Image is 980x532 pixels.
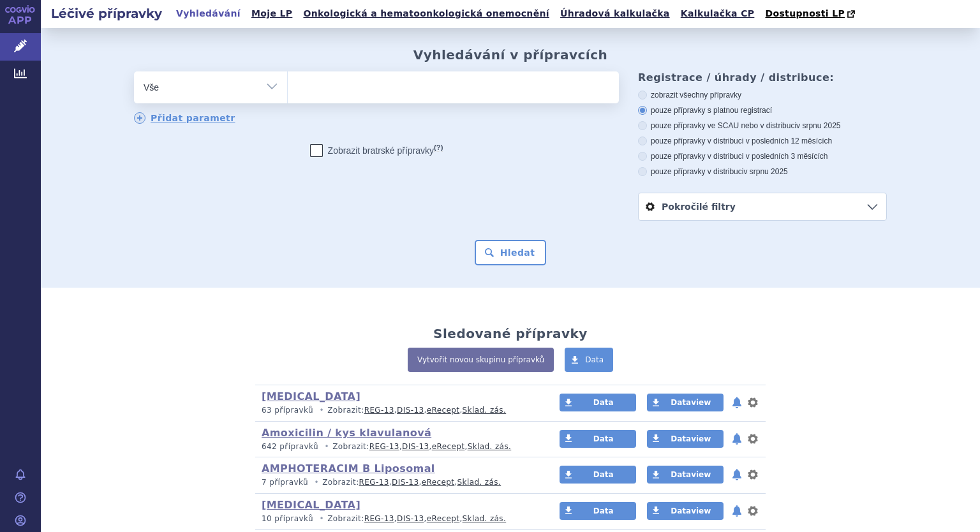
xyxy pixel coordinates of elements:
[369,442,399,451] a: REG-13
[765,8,845,18] span: Dostupnosti LP
[262,441,535,452] p: Zobrazit: , , ,
[262,478,308,487] span: 7 přípravků
[746,467,759,482] button: nastavení
[321,441,332,452] i: •
[475,240,547,265] button: Hledat
[647,430,724,448] a: Dataview
[638,90,887,100] label: zobrazit všechny přípravky
[593,434,614,443] span: Data
[746,395,759,410] button: nastavení
[639,193,886,220] a: Pokročilé filtry
[397,406,424,415] a: DIS-13
[560,394,636,411] a: Data
[731,503,743,519] button: notifikace
[638,105,887,115] label: pouze přípravky s platnou registrací
[310,144,443,157] label: Zobrazit bratrské přípravky
[262,442,318,451] span: 642 přípravků
[463,514,507,523] a: Sklad. zás.
[402,442,429,451] a: DIS-13
[746,503,759,519] button: nastavení
[408,348,554,372] a: Vytvořit novou skupinu přípravků
[392,478,419,487] a: DIS-13
[671,434,711,443] span: Dataview
[364,406,394,415] a: REG-13
[731,431,743,447] button: notifikace
[262,462,435,475] a: AMPHOTERACIM B Liposomal
[311,477,322,488] i: •
[457,478,501,487] a: Sklad. zás.
[262,427,431,439] a: Amoxicilin / kys klavulanová
[422,478,455,487] a: eRecept
[593,470,614,479] span: Data
[262,406,313,415] span: 63 přípravků
[560,430,636,448] a: Data
[731,395,743,410] button: notifikace
[585,355,604,364] span: Data
[638,151,887,161] label: pouze přípravky v distribuci v posledních 3 měsících
[262,514,535,524] p: Zobrazit: , , ,
[427,514,460,523] a: eRecept
[638,136,887,146] label: pouze přípravky v distribuci v posledních 12 měsících
[761,5,861,23] a: Dostupnosti LP
[638,166,887,177] label: pouze přípravky v distribuci
[565,348,613,372] a: Data
[262,405,535,416] p: Zobrazit: , , ,
[262,499,360,511] a: [MEDICAL_DATA]
[262,514,313,523] span: 10 přípravků
[433,326,588,341] h2: Sledované přípravky
[172,5,244,22] a: Vyhledávání
[427,406,460,415] a: eRecept
[671,470,711,479] span: Dataview
[434,144,443,152] abbr: (?)
[671,506,711,515] span: Dataview
[560,502,636,520] a: Data
[638,121,887,131] label: pouze přípravky ve SCAU nebo v distribuci
[316,405,327,416] i: •
[468,442,512,451] a: Sklad. zás.
[262,390,360,403] a: [MEDICAL_DATA]
[359,478,389,487] a: REG-13
[41,4,172,22] h2: Léčivé přípravky
[413,47,608,63] h2: Vyhledávání v přípravcích
[432,442,465,451] a: eRecept
[560,466,636,484] a: Data
[743,167,787,176] span: v srpnu 2025
[731,467,743,482] button: notifikace
[463,406,507,415] a: Sklad. zás.
[647,502,724,520] a: Dataview
[796,121,840,130] span: v srpnu 2025
[677,5,759,22] a: Kalkulačka CP
[134,112,235,124] a: Přidat parametr
[364,514,394,523] a: REG-13
[746,431,759,447] button: nastavení
[647,394,724,411] a: Dataview
[671,398,711,407] span: Dataview
[248,5,296,22] a: Moje LP
[316,514,327,524] i: •
[299,5,553,22] a: Onkologická a hematoonkologická onemocnění
[593,506,614,515] span: Data
[262,477,535,488] p: Zobrazit: , , ,
[397,514,424,523] a: DIS-13
[593,398,614,407] span: Data
[638,71,887,84] h3: Registrace / úhrady / distribuce:
[647,466,724,484] a: Dataview
[556,5,674,22] a: Úhradová kalkulačka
